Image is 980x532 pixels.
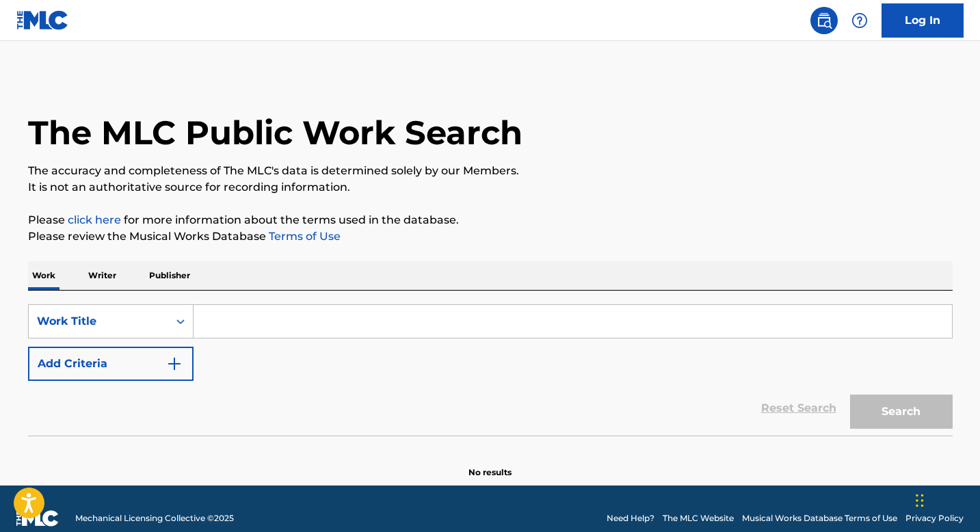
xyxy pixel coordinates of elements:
h1: The MLC Public Work Search [28,112,522,153]
div: Help [846,7,873,34]
img: logo [16,510,59,527]
p: It is not an authoritative source for recording information. [28,179,953,196]
img: help [851,12,868,29]
span: Mechanical Licensing Collective © 2025 [75,512,234,524]
a: Need Help? [607,512,654,524]
p: Writer [84,261,120,290]
img: MLC Logo [16,10,69,30]
a: Terms of Use [266,230,341,243]
p: Publisher [145,261,194,290]
p: No results [468,450,512,479]
img: search [816,12,832,29]
img: 9d2ae6d4665cec9f34b9.svg [166,356,183,372]
a: click here [68,213,121,226]
div: Work Title [37,313,160,330]
form: Search Form [28,304,953,436]
div: Drag [916,480,924,521]
p: Work [28,261,59,290]
p: The accuracy and completeness of The MLC's data is determined solely by our Members. [28,163,953,179]
a: The MLC Website [663,512,734,524]
a: Log In [882,3,964,38]
button: Add Criteria [28,347,194,381]
iframe: Chat Widget [912,466,980,532]
a: Privacy Policy [905,512,964,524]
p: Please review the Musical Works Database [28,228,953,245]
a: Musical Works Database Terms of Use [742,512,897,524]
a: Public Search [810,7,838,34]
p: Please for more information about the terms used in the database. [28,212,953,228]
